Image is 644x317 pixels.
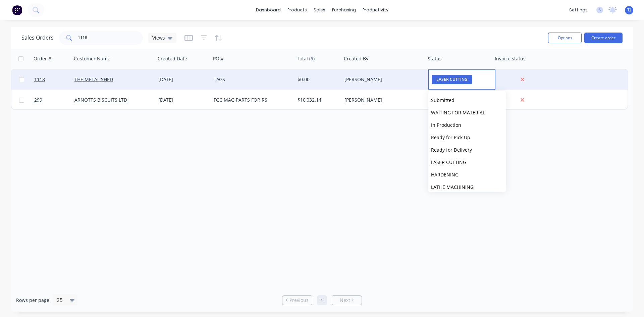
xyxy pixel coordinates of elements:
div: settings [566,5,591,15]
div: [DATE] [158,76,208,83]
button: In Production [428,119,506,131]
span: 1118 [34,76,45,83]
button: Submitted [428,94,506,106]
span: Ready for Pick Up [431,134,470,141]
input: Search... [78,31,143,45]
span: TJ [627,7,631,13]
div: productivity [359,5,392,15]
span: In Production [431,122,461,128]
span: Views [152,34,165,41]
div: Created By [344,55,368,62]
div: TAGS [214,76,288,83]
div: $10,032.14 [298,97,337,103]
div: Order # [34,55,51,62]
div: PO # [213,55,224,62]
button: Ready for Delivery [428,144,506,156]
span: WAITING FOR MATERIAL [431,109,485,116]
button: HARDENING [428,168,506,181]
span: HARDENING [431,171,459,178]
img: Factory [12,5,22,15]
div: sales [310,5,329,15]
span: LATHE MACHINING [431,184,474,190]
span: LASER CUTTING [431,159,466,165]
div: Total ($) [297,55,315,62]
button: WAITING FOR MATERIAL [428,106,506,119]
div: Customer Name [74,55,110,62]
span: Ready for Delivery [431,147,472,153]
div: products [284,5,310,15]
span: 299 [34,97,42,103]
a: THE METAL SHED [74,76,113,83]
ul: Pagination [279,295,365,305]
span: Submitted [431,97,454,103]
a: Previous page [282,297,312,304]
div: [DATE] [158,97,208,103]
a: 1118 [34,69,74,90]
div: [PERSON_NAME] [344,97,419,103]
div: $0.00 [298,76,337,83]
button: Create order [584,33,623,43]
a: Page 1 is your current page [317,295,327,305]
span: Next [340,297,350,304]
h1: Sales Orders [21,35,54,41]
span: Previous [289,297,309,304]
div: purchasing [329,5,359,15]
button: LATHE MACHINING [428,181,506,193]
div: [PERSON_NAME] [344,76,419,83]
div: FGC MAG PARTS FOR RS [214,97,288,103]
button: Options [548,33,582,43]
span: LASER CUTTING [432,75,472,84]
button: LASER CUTTING [428,156,506,168]
div: Status [428,55,442,62]
div: Invoice status [495,55,526,62]
a: ARNOTTS BISCUITS LTD [74,97,127,103]
div: Created Date [158,55,187,62]
a: 299 [34,90,74,110]
a: dashboard [253,5,284,15]
span: Rows per page [16,297,49,304]
button: Ready for Pick Up [428,131,506,144]
a: Next page [332,297,362,304]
